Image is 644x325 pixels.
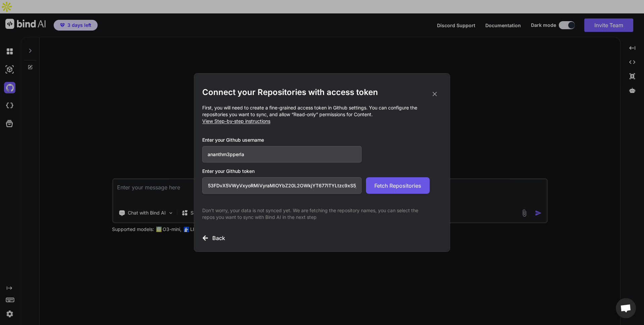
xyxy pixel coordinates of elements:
[202,118,270,124] span: View Step-by-step instructions
[202,104,442,125] p: First, you will need to create a fine-grained access token in Github settings. You can configure ...
[202,137,430,143] h3: Enter your Github username
[366,177,430,194] button: Fetch Repositories
[202,168,442,175] h3: Enter your Github token
[212,234,225,242] h3: Back
[374,182,421,190] span: Fetch Repositories
[202,177,362,194] input: Github Token
[202,146,362,162] input: Github Username
[202,87,442,98] h2: Connect your Repositories with access token
[616,298,636,318] div: Open chat
[202,207,430,221] p: Don't worry, your data is not synced yet. We are fetching the repository names, you can select th...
